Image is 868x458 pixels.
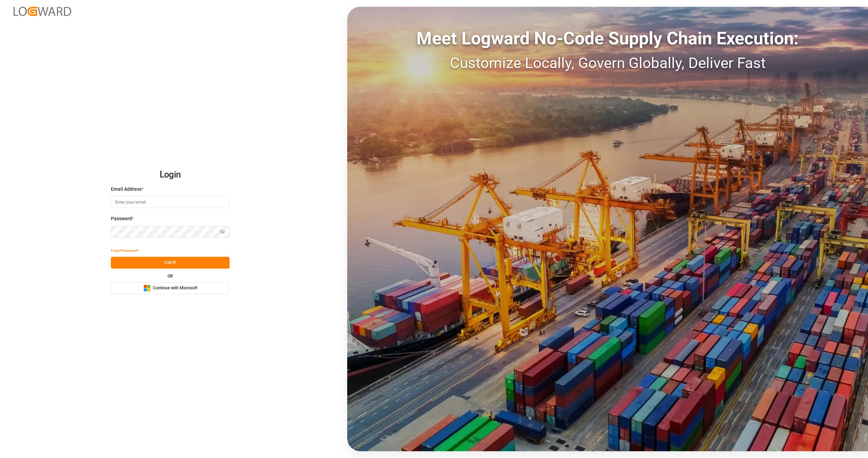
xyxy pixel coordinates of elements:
button: Log In [111,257,230,269]
div: Customize Locally, Govern Globally, Deliver Fast [347,52,868,74]
h2: Login [111,164,230,186]
div: Meet Logward No-Code Supply Chain Execution: [347,25,868,52]
input: Enter your email [111,196,230,208]
span: Email Address [111,186,142,193]
img: Logward_new_orange.png [14,7,71,16]
span: Password [111,215,132,222]
button: Forgot Password? [111,245,139,257]
small: OR [167,274,173,278]
span: Continue with Microsoft [153,285,197,291]
button: Continue with Microsoft [111,282,230,294]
